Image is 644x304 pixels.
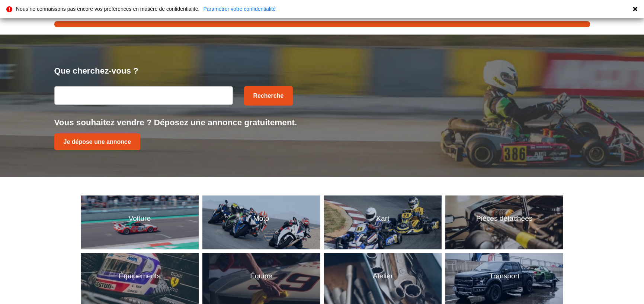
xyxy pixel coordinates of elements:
[376,214,389,224] p: Kart
[445,195,563,249] a: Pièces détachéesPièces détachées
[54,133,140,150] a: Je dépose une annonce
[244,86,293,106] button: Recherche
[203,6,276,12] a: Paramétrer votre confidentialité
[250,271,272,281] p: Équipe
[128,214,151,224] p: Voiture
[54,65,590,77] p: Que cherchez-vous ?
[476,214,532,224] p: Pièces détachées
[202,195,320,249] a: MotoMoto
[253,214,269,224] p: Moto
[489,271,519,281] p: Transport
[16,6,199,12] p: Nous ne connaissons pas encore vos préférences en matière de confidentialité.
[54,117,590,128] p: Vous souhaitez vendre ? Déposez une annonce gratuitement.
[324,195,442,249] a: KartKart
[373,271,393,281] p: Atelier
[119,271,160,281] p: Équipements
[81,195,199,249] a: VoitureVoiture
